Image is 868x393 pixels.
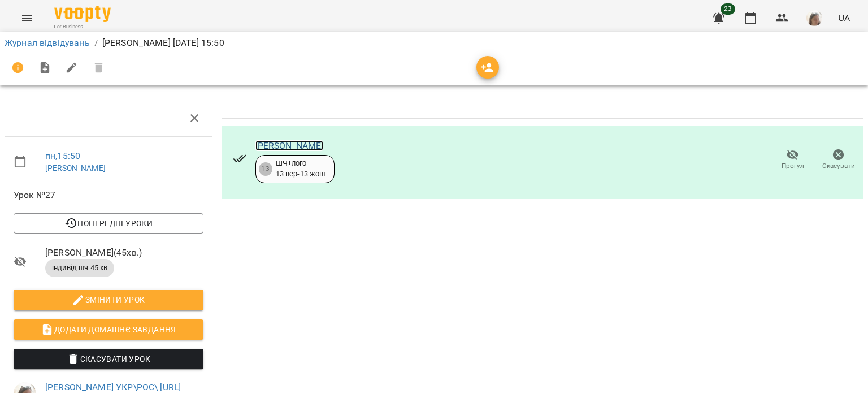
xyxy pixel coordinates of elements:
span: [PERSON_NAME] ( 45 хв. ) [45,246,203,260]
nav: breadcrumb [5,36,863,50]
span: Урок №27 [14,188,203,202]
img: Voopty Logo [54,6,111,22]
span: UA [838,12,850,24]
span: індивід шч 45 хв [45,263,114,273]
span: Прогул [782,161,804,171]
button: Скасувати [815,144,861,176]
button: Прогул [770,144,815,176]
button: Скасувати Урок [14,349,203,369]
img: 4795d6aa07af88b41cce17a01eea78aa.jpg [806,10,822,26]
span: For Business [54,23,111,31]
button: Додати домашнє завдання [14,319,203,340]
a: [PERSON_NAME] [45,163,106,172]
button: Попередні уроки [14,213,203,234]
a: [PERSON_NAME] [255,140,324,151]
a: Журнал відвідувань [5,37,90,48]
span: 23 [721,3,735,15]
div: 13 [259,162,272,176]
li: / [94,36,98,50]
button: Menu [14,5,41,32]
span: Додати домашнє завдання [23,323,194,336]
p: [PERSON_NAME] [DATE] 15:50 [102,36,224,50]
button: UA [834,7,854,28]
span: Скасувати Урок [23,352,194,366]
span: Змінити урок [23,293,194,306]
span: Попередні уроки [23,217,194,230]
button: Змінити урок [14,290,203,310]
div: ШЧ+лого 13 вер - 13 жовт [276,158,327,179]
span: Скасувати [822,161,855,171]
a: пн , 15:50 [45,150,80,161]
